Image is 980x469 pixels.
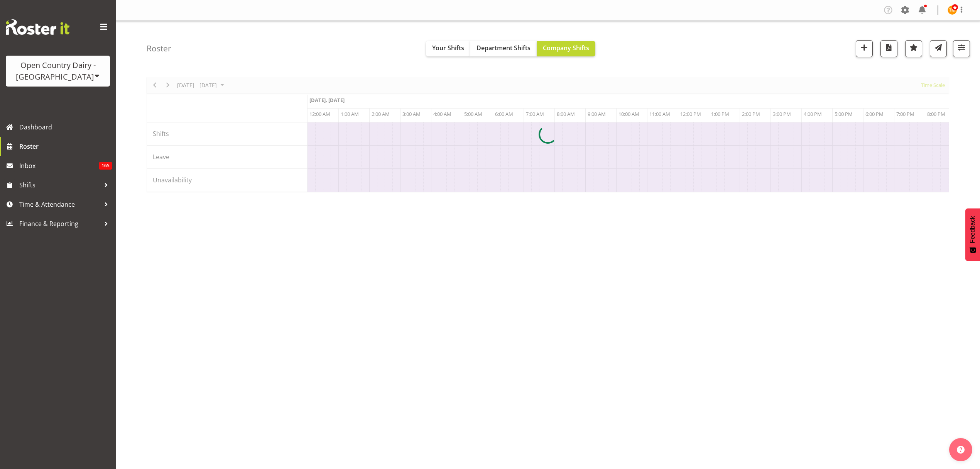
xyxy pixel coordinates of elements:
[880,40,897,57] button: Download a PDF of the roster according to the set date range.
[905,40,922,57] button: Highlight an important date within the roster.
[953,40,970,57] button: Filter Shifts
[543,44,589,52] span: Company Shifts
[19,199,100,210] span: Time & Attendance
[537,41,595,56] button: Company Shifts
[14,59,102,83] div: Open Country Dairy - [GEOGRAPHIC_DATA]
[6,19,69,35] img: Rosterit website logo
[969,216,976,243] span: Feedback
[19,218,100,229] span: Finance & Reporting
[476,44,531,52] span: Department Shifts
[426,41,470,56] button: Your Shifts
[99,162,112,170] span: 165
[856,40,873,57] button: Add a new shift
[19,141,112,152] span: Roster
[948,5,957,15] img: tim-magness10922.jpg
[470,41,537,56] button: Department Shifts
[432,44,464,52] span: Your Shifts
[965,208,980,261] button: Feedback - Show survey
[19,121,112,133] span: Dashboard
[147,44,171,53] h4: Roster
[930,40,947,57] button: Send a list of all shifts for the selected filtered period to all rostered employees.
[19,160,99,172] span: Inbox
[957,446,965,454] img: help-xxl-2.png
[19,179,100,191] span: Shifts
